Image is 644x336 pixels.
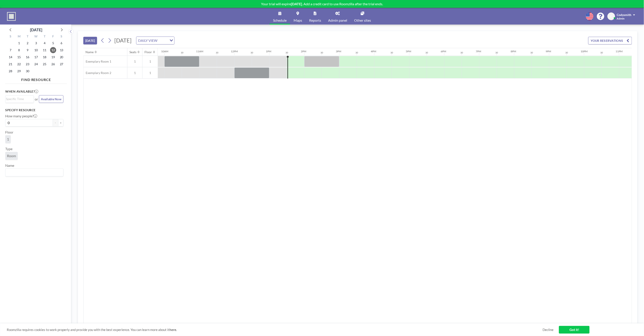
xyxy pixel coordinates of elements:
[33,54,39,60] span: Wednesday, September 17, 2025
[24,40,31,46] span: Tuesday, September 2, 2025
[7,328,543,332] span: Roomzilla requires cookies to work properly and provide you with the best experience. You can lea...
[15,34,23,40] div: M
[50,47,56,53] span: Friday, September 12, 2025
[336,50,341,53] div: 3PM
[496,51,498,54] div: 30
[266,50,272,53] div: 1PM
[566,51,568,54] div: 30
[24,61,31,67] span: Tuesday, September 23, 2025
[58,119,63,127] button: +
[161,50,168,53] div: 10AM
[40,34,49,40] div: T
[290,8,306,25] a: Maps
[291,2,302,6] b: [DATE]
[309,19,321,22] span: Reports
[16,68,22,74] span: Monday, September 29, 2025
[328,19,347,22] span: Admin panel
[511,50,516,53] div: 8PM
[617,13,632,17] span: Codysmith
[546,50,551,53] div: 9PM
[127,60,142,63] span: 1
[130,50,137,54] div: Seats
[42,40,48,46] span: Thursday, September 4, 2025
[24,68,31,74] span: Tuesday, September 30, 2025
[35,97,38,101] span: or
[406,50,411,53] div: 5PM
[59,40,65,46] span: Saturday, September 6, 2025
[286,51,288,54] div: 30
[145,50,152,54] div: Floor
[321,51,323,54] div: 30
[351,8,374,25] a: Other sites
[53,119,58,127] button: -
[23,34,32,40] div: T
[7,47,14,53] span: Sunday, September 7, 2025
[16,40,22,46] span: Monday, September 1, 2025
[6,34,15,40] div: S
[301,50,306,53] div: 2PM
[273,19,287,22] span: Schedule
[5,96,34,102] div: Search for option
[7,54,14,60] span: Sunday, September 14, 2025
[181,51,183,54] div: 30
[617,17,625,20] span: Admin
[42,47,48,53] span: Thursday, September 11, 2025
[59,54,65,60] span: Saturday, September 20, 2025
[616,50,623,53] div: 11PM
[86,50,94,54] div: Name
[7,68,14,74] span: Sunday, September 28, 2025
[159,38,167,43] input: Search for option
[5,108,63,112] h3: Specify resource
[294,19,302,22] span: Maps
[196,50,203,53] div: 11AM
[461,51,463,54] div: 30
[59,61,65,67] span: Saturday, September 27, 2025
[84,71,111,75] span: Exemplary Room 2
[30,27,42,33] div: [DATE]
[33,47,39,53] span: Wednesday, September 10, 2025
[441,50,446,53] div: 6PM
[16,54,22,60] span: Monday, September 15, 2025
[531,51,533,54] div: 30
[16,47,22,53] span: Monday, September 8, 2025
[50,61,56,67] span: Friday, September 26, 2025
[270,8,290,25] a: Schedule
[7,137,9,141] span: 1
[391,51,393,54] div: 30
[32,34,40,40] div: W
[136,37,174,44] div: Search for option
[610,14,612,18] span: C
[5,163,14,168] label: Name
[5,169,63,176] div: Search for option
[16,61,22,67] span: Monday, September 22, 2025
[6,170,61,175] input: Search for option
[588,37,632,44] button: YOUR RESERVATIONS
[50,40,56,46] span: Friday, September 5, 2025
[306,8,325,25] a: Reports
[231,50,238,53] div: 12PM
[42,54,48,60] span: Thursday, September 18, 2025
[42,61,48,67] span: Thursday, September 25, 2025
[6,97,31,101] input: Search for option
[5,76,67,82] h4: FIND RESOURCE
[114,37,132,44] span: [DATE]
[57,34,66,40] div: S
[24,47,31,53] span: Tuesday, September 9, 2025
[41,97,61,101] span: Available Now
[83,37,97,44] button: [DATE]
[325,8,351,25] a: Admin panel
[59,47,65,53] span: Saturday, September 13, 2025
[127,71,142,75] span: 1
[354,19,371,22] span: Other sites
[5,147,12,151] label: Type
[49,34,57,40] div: F
[5,130,13,134] label: Floor
[7,12,16,21] img: organization-logo
[143,60,158,63] span: 1
[251,51,253,54] div: 30
[581,50,588,53] div: 10PM
[5,114,37,118] label: How many people?
[371,50,376,53] div: 4PM
[7,154,16,158] span: Room
[600,51,603,54] div: 30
